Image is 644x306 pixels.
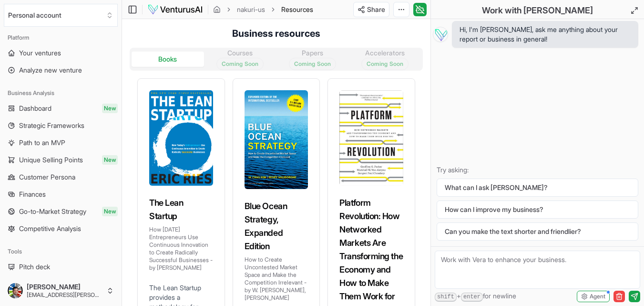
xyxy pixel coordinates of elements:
a: Pitch deck [4,259,118,274]
div: Tools [4,244,118,259]
span: New [102,207,118,216]
span: [EMAIL_ADDRESS][PERSON_NAME][DOMAIN_NAME] [27,291,102,299]
span: Path to an MVP [19,138,65,148]
div: Platform [4,30,118,45]
span: Finances [19,190,46,199]
span: + for newline [435,291,516,302]
div: Business Analysis [4,85,118,101]
h4: Business resources [122,19,430,40]
p: How [DATE] Entrepreneurs Use Continuous Innovation to Create Radically Successful Businesses - by... [149,226,213,272]
img: Vera [433,27,448,42]
a: Finances [4,187,118,202]
span: New [102,155,118,165]
span: Customer Persona [19,172,75,182]
img: ACg8ocJ-ORXnRm9cFEr8mxgG3wLjwZ2lWEeZj3ogu82UrQQKwZbLxh9Z=s96-c [8,283,23,298]
h3: The Lean Startup [149,196,213,223]
span: Hi, I'm [PERSON_NAME], ask me anything about your report or business in general! [460,25,631,44]
button: Share [353,2,389,17]
button: [PERSON_NAME][EMAIL_ADDRESS][PERSON_NAME][DOMAIN_NAME] [4,279,118,302]
img: Blue Ocean Strategy, Expanded Edition [245,90,308,189]
button: Agent [577,291,610,302]
a: DashboardNew [4,101,118,116]
span: New [102,104,118,113]
span: Competitive Analysis [19,224,81,233]
span: Go-to-Market Strategy [19,207,86,216]
button: How can I improve my business? [437,200,638,219]
button: Can you make the text shorter and friendlier? [437,222,638,241]
span: Resources [281,5,313,14]
img: logo [147,4,203,15]
img: Platform Revolution: How Networked Markets Are Transforming the Economy and How to Make Them Work... [339,90,403,186]
button: Select an organization [4,4,118,27]
span: [PERSON_NAME] [27,283,102,291]
span: Agent [590,293,605,300]
span: Strategic Frameworks [19,121,84,130]
a: Strategic Frameworks [4,118,118,133]
span: Share [367,5,385,14]
a: Unique Selling PointsNew [4,152,118,168]
button: What can I ask [PERSON_NAME]? [437,179,638,197]
a: Path to an MVP [4,135,118,150]
span: Pitch deck [19,262,50,272]
nav: breadcrumb [213,5,313,14]
a: Go-to-Market StrategyNew [4,204,118,219]
a: nakuri-us [237,5,265,14]
a: Your ventures [4,45,118,61]
span: Unique Selling Points [19,155,83,165]
a: Competitive Analysis [4,221,118,236]
span: Analyze new venture [19,65,82,75]
img: The Lean Startup [149,90,213,186]
kbd: enter [461,293,483,302]
h2: Work with [PERSON_NAME] [482,4,593,17]
p: How to Create Uncontested Market Space and Make the Competition Irrelevant - by W. [PERSON_NAME],... [245,256,308,302]
h3: Blue Ocean Strategy, Expanded Edition [245,200,308,253]
span: Dashboard [19,104,51,113]
p: Try asking: [437,165,638,175]
kbd: shift [435,293,457,302]
div: Books [158,54,177,64]
a: Analyze new venture [4,63,118,78]
span: Your ventures [19,48,61,58]
a: Customer Persona [4,169,118,185]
